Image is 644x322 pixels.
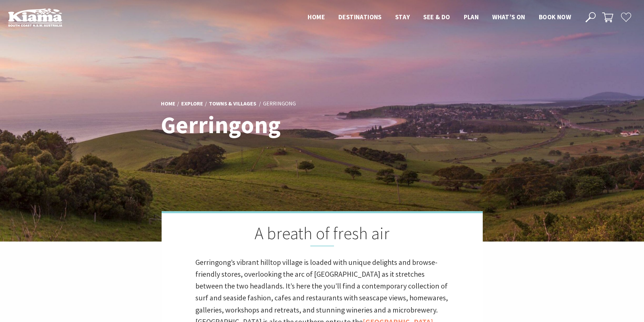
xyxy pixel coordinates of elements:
[464,13,479,21] span: Plan
[301,12,578,23] nav: Main Menu
[195,223,449,246] h2: A breath of fresh air
[539,13,571,21] span: Book now
[209,100,256,107] a: Towns & Villages
[395,13,410,21] span: Stay
[423,13,450,21] span: See & Do
[181,100,203,107] a: Explore
[8,8,62,27] img: Kiama Logo
[161,112,352,138] h1: Gerringong
[492,13,525,21] span: What’s On
[308,13,325,21] span: Home
[338,13,382,21] span: Destinations
[161,100,175,107] a: Home
[263,99,296,108] li: Gerringong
